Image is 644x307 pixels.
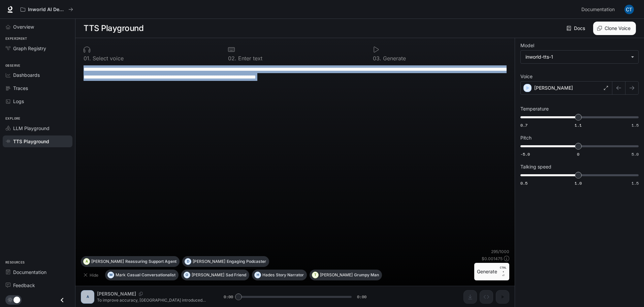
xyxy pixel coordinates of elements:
p: Generate [381,56,406,61]
span: 1.1 [575,122,582,128]
a: Graph Registry [3,42,72,54]
span: Dashboards [13,71,40,79]
a: Feedback [3,279,72,291]
p: CTRL + [500,266,507,274]
button: HHadesStory Narrator [252,270,307,280]
a: Traces [3,82,72,94]
button: Hide [81,270,102,280]
button: O[PERSON_NAME]Sad Friend [181,270,249,280]
span: Dark mode toggle [13,296,20,303]
a: Logs [3,95,72,107]
p: Select voice [91,56,124,61]
p: Voice [520,74,533,79]
p: Inworld AI Demos [28,7,66,12]
span: TTS Playground [13,138,49,145]
button: A[PERSON_NAME]Reassuring Support Agent [81,256,180,267]
button: D[PERSON_NAME]Engaging Podcaster [182,256,269,267]
p: Enter text [236,56,262,61]
div: A [84,256,90,267]
a: LLM Playground [3,122,72,134]
button: T[PERSON_NAME]Grumpy Man [310,270,382,280]
a: Documentation [579,3,620,16]
div: D [185,256,191,267]
p: ⏎ [500,266,507,278]
div: O [184,270,190,280]
p: Sad Friend [226,273,246,277]
p: Talking speed [520,164,551,169]
p: Mark [116,273,126,277]
img: User avatar [624,5,634,14]
div: inworld-tts-1 [525,54,627,60]
div: T [312,270,318,280]
a: Dashboards [3,69,72,81]
button: User avatar [622,3,636,16]
div: H [255,270,261,280]
span: 0.7 [520,122,527,128]
a: Docs [565,22,588,35]
span: 0 [577,151,579,157]
p: Grumpy Man [354,273,379,277]
p: 0 2 . [228,56,236,61]
p: [PERSON_NAME] [192,273,224,277]
span: Overview [13,23,34,30]
p: Engaging Podcaster [227,259,266,264]
p: Reassuring Support Agent [125,259,176,264]
span: Documentation [13,269,46,276]
p: [PERSON_NAME] [534,85,573,91]
p: Model [520,43,534,48]
span: Traces [13,85,28,92]
div: inworld-tts-1 [521,51,638,63]
span: -5.0 [520,151,530,157]
button: All workspaces [18,3,76,16]
p: [PERSON_NAME] [320,273,353,277]
p: Temperature [520,106,549,111]
p: Hades [262,273,275,277]
a: TTS Playground [3,135,72,147]
a: Overview [3,21,72,33]
div: M [108,270,114,280]
p: [PERSON_NAME] [193,259,225,264]
p: 295 / 1000 [491,249,509,254]
span: 1.5 [632,180,639,186]
span: 5.0 [632,151,639,157]
h1: TTS Playground [84,22,143,35]
span: Documentation [581,5,615,14]
p: Story Narrator [276,273,304,277]
p: [PERSON_NAME] [91,259,124,264]
span: Graph Registry [13,45,46,52]
span: Feedback [13,282,35,289]
span: Logs [13,98,24,105]
button: MMarkCasual Conversationalist [105,270,179,280]
p: Casual Conversationalist [127,273,175,277]
button: Clone Voice [593,22,636,35]
span: LLM Playground [13,125,50,132]
p: Pitch [520,135,532,140]
p: 0 3 . [373,56,381,61]
a: Documentation [3,266,72,278]
span: 1.0 [575,180,582,186]
span: 1.5 [632,122,639,128]
p: $ 0.001475 [482,256,503,262]
p: 0 1 . [84,56,91,61]
button: GenerateCTRL +⏎ [474,263,509,280]
button: Close drawer [55,293,70,307]
span: 0.5 [520,180,527,186]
